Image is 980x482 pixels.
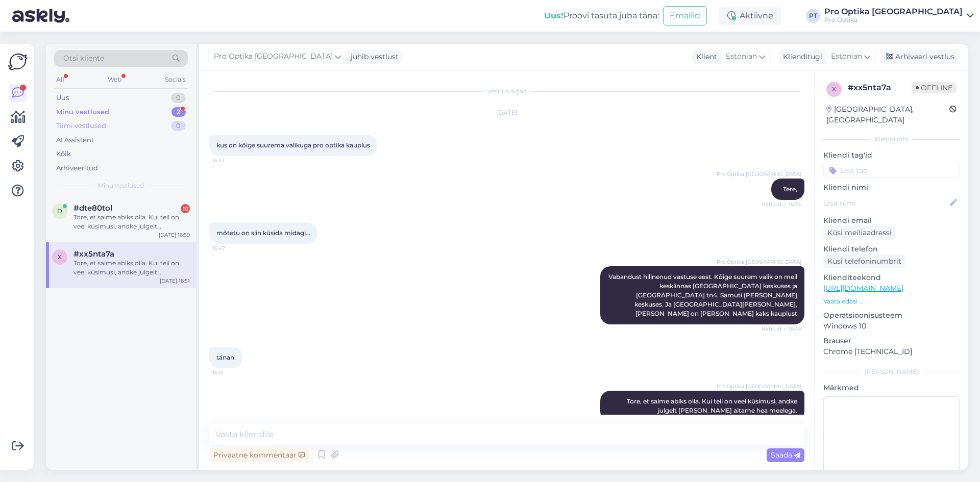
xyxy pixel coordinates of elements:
[209,448,309,462] div: Privaatne kommentaar
[848,82,912,94] div: # xx5nta7a
[73,204,112,213] span: #dte80tol
[181,204,190,213] div: 10
[216,141,370,149] span: kus on kõige suurema valikuga pro optika kauplus
[216,353,234,361] span: tänan
[544,10,659,22] div: Proovi tasuta juba täna:
[54,73,66,86] div: All
[823,244,960,255] p: Kliendi telefon
[73,249,114,259] span: #xx5nta7a
[719,7,781,25] div: Aktiivne
[73,213,190,231] div: Tore, et saime abiks olla. Kui teil on veel küsimusi, andke julgelt [PERSON_NAME] aitame hea meel...
[806,9,820,23] div: PT
[824,16,963,24] div: Pro Optika
[823,297,960,306] p: Vaata edasi ...
[171,121,186,131] div: 0
[717,170,801,178] span: Pro Optika [GEOGRAPHIC_DATA]
[717,258,801,266] span: Pro Optika [GEOGRAPHIC_DATA]
[209,87,804,96] div: Vestlus algas
[8,52,28,71] img: Askly Logo
[160,277,190,285] div: [DATE] 16:51
[726,51,757,62] span: Estonian
[823,383,960,393] p: Märkmed
[831,51,862,62] span: Estonian
[823,321,960,332] p: Windows 10
[762,325,801,333] span: Nähtud ✓ 16:48
[73,259,190,277] div: Tore, et saime abiks olla. Kui teil on veel küsimusi, andke julgelt [PERSON_NAME] aitame hea meel...
[56,107,109,117] div: Minu vestlused
[63,53,104,64] span: Otsi kliente
[663,6,707,26] button: Emailid
[171,107,186,117] div: 2
[544,11,563,20] b: Uus!
[717,383,801,390] span: Pro Optika [GEOGRAPHIC_DATA]
[826,104,949,125] div: [GEOGRAPHIC_DATA], [GEOGRAPHIC_DATA]
[823,346,960,357] p: Chrome [TECHNICAL_ID]
[823,367,960,376] div: [PERSON_NAME]
[209,108,804,117] div: [DATE]
[163,73,188,86] div: Socials
[823,336,960,346] p: Brauser
[823,226,896,240] div: Küsi meiliaadressi
[56,135,94,145] div: AI Assistent
[762,200,801,208] span: Nähtud ✓ 16:34
[880,50,959,64] div: Arhiveeri vestlus
[771,450,800,460] span: Saada
[627,397,799,414] span: Tore, et saime abiks olla. Kui teil on veel küsimusi, andke julgelt [PERSON_NAME] aitame hea meel...
[692,52,717,62] div: Klient
[823,215,960,226] p: Kliendi email
[824,8,974,24] a: Pro Optika [GEOGRAPHIC_DATA]Pro Optika
[212,244,251,252] span: 16:47
[106,73,124,86] div: Web
[823,255,905,268] div: Küsi telefoninumbrit
[912,82,957,93] span: Offline
[347,52,399,62] div: juhib vestlust
[783,185,797,193] span: Tere,
[56,93,69,103] div: Uus
[823,182,960,193] p: Kliendi nimi
[216,229,310,237] span: mõtetu on siin küsida midagi...
[171,93,186,103] div: 0
[212,157,251,164] span: 16:33
[823,135,960,144] div: Kliendi info
[56,163,98,173] div: Arhiveeritud
[212,369,251,376] span: 16:51
[832,85,836,93] span: x
[823,284,903,293] a: [URL][DOMAIN_NAME]
[824,8,963,16] div: Pro Optika [GEOGRAPHIC_DATA]
[57,207,62,215] span: d
[58,253,62,261] span: x
[56,121,106,131] div: Tiimi vestlused
[823,310,960,321] p: Operatsioonisüsteem
[608,273,799,317] span: Vabandust hilinenud vastuse eest. Kõige suurem valik on meil kesklinnas [GEOGRAPHIC_DATA] keskuse...
[56,149,71,159] div: Kõik
[823,272,960,283] p: Klienditeekond
[823,163,960,178] input: Lisa tag
[214,51,333,62] span: Pro Optika [GEOGRAPHIC_DATA]
[779,52,822,62] div: Klienditugi
[823,150,960,161] p: Kliendi tag'id
[98,181,144,190] span: Minu vestlused
[824,197,948,209] input: Lisa nimi
[159,231,190,239] div: [DATE] 16:59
